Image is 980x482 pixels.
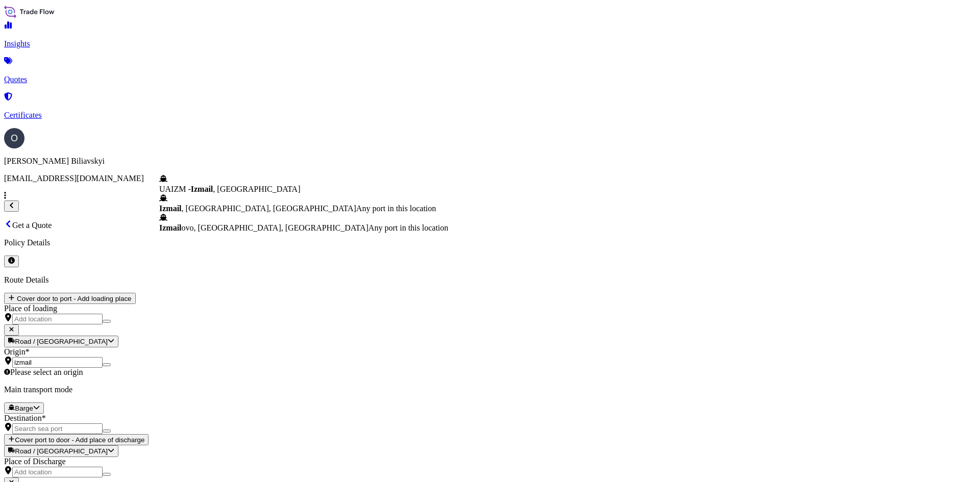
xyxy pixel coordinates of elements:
[369,223,448,232] span: Any port in this location
[103,473,111,476] button: Show suggestions
[15,338,108,346] span: Road / [GEOGRAPHIC_DATA]
[4,304,976,313] div: Place of loading
[159,204,356,213] span: , [GEOGRAPHIC_DATA], [GEOGRAPHIC_DATA]
[4,75,976,84] p: Quotes
[4,445,118,456] button: Select transport
[15,404,33,412] span: Barge
[4,174,976,183] p: [EMAIL_ADDRESS][DOMAIN_NAME]
[12,467,103,477] input: Place of Discharge
[4,368,976,377] div: Please select an origin
[12,314,103,324] input: Place of loading
[4,111,976,120] p: Certificates
[4,220,976,230] p: Get a Quote
[4,457,976,466] div: Place of Discharge
[4,385,976,394] p: Main transport mode
[4,39,976,48] p: Insights
[159,204,182,213] b: Izmail
[4,347,976,357] div: Origin
[103,429,111,433] button: Show suggestions
[159,223,369,232] span: ovo, [GEOGRAPHIC_DATA], [GEOGRAPHIC_DATA]
[12,357,103,368] input: Origin
[4,402,44,414] button: Select transport
[356,204,436,213] span: Any port in this location
[103,320,111,323] button: Show suggestions
[159,174,448,233] div: Show suggestions
[4,157,976,166] p: [PERSON_NAME] Biliavskyi
[191,185,213,193] b: Izmail
[159,185,300,193] span: UAIZM - , [GEOGRAPHIC_DATA]
[4,414,976,423] div: Destination
[4,336,118,347] button: Select transport
[159,223,182,232] b: Izmail
[4,275,976,285] p: Route Details
[11,133,18,143] span: O
[17,295,132,302] span: Cover door to port - Add loading place
[15,436,144,444] span: Cover port to door - Add place of discharge
[12,423,103,434] input: Destination
[4,238,976,247] p: Policy Details
[15,448,108,455] span: Road / [GEOGRAPHIC_DATA]
[103,363,111,366] button: Show suggestions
